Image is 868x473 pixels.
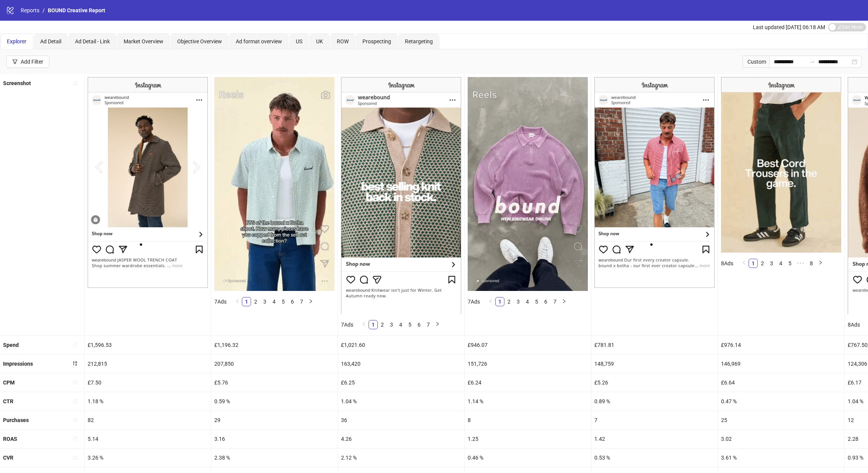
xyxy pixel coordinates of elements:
span: US [296,38,302,44]
div: 1.25 [465,430,591,448]
li: Next Page [306,297,315,306]
a: Reports [19,6,41,15]
div: £7.50 [85,373,211,392]
span: sort-ascending [72,379,78,385]
div: 4.26 [338,430,464,448]
div: £976.14 [718,336,844,354]
img: Screenshot 120233406104200173 [468,77,588,291]
li: 1 [749,259,758,268]
a: 3 [261,297,269,306]
div: 2.38 % [211,448,338,467]
span: Ad Detail - Link [75,38,110,44]
span: Retargeting [405,38,433,44]
a: 3 [387,320,396,329]
button: right [816,259,825,268]
span: Objective Overview [177,38,222,44]
div: £781.81 [591,336,718,354]
div: £946.07 [465,336,591,354]
li: Previous Page [739,259,749,268]
div: 25 [718,411,844,429]
li: 4 [523,297,532,306]
span: Explorer [7,38,26,44]
span: swap-right [809,59,815,65]
li: Next Page [560,297,569,306]
img: Screenshot 120226762182200173 [88,77,208,288]
button: right [433,320,442,329]
li: 3 [387,320,396,329]
a: 5 [532,297,541,306]
li: 2 [251,297,260,306]
li: 4 [396,320,405,329]
span: right [435,322,440,326]
span: sort-ascending [72,342,78,347]
div: 3.26 % [85,448,211,467]
div: £1,596.53 [85,336,211,354]
span: left [235,299,240,304]
img: Screenshot 120232762117650173 [341,77,461,314]
span: sort-descending [72,361,78,366]
span: ••• [795,259,807,268]
div: 212,815 [85,355,211,373]
button: right [306,297,315,306]
b: CTR [3,398,13,404]
span: sort-ascending [72,417,78,422]
a: 3 [767,259,776,268]
span: filter [12,59,18,64]
a: 6 [415,320,423,329]
div: 8 [465,411,591,429]
img: Screenshot 120232762159250173 [721,77,841,252]
div: 1.18 % [85,392,211,411]
div: 146,969 [718,355,844,373]
button: left [233,297,242,306]
span: to [809,59,815,65]
li: 6 [541,297,550,306]
div: 2.12 % [338,448,464,467]
span: 7 Ads [341,322,353,328]
div: 0.89 % [591,392,718,411]
span: Ad Detail [40,38,61,44]
a: 5 [786,259,794,268]
img: Screenshot 120230069123780173 [594,77,715,288]
span: right [562,299,566,304]
li: 4 [776,259,785,268]
li: Previous Page [486,297,495,306]
div: 1.42 [591,430,718,448]
li: 2 [504,297,514,306]
a: 5 [406,320,414,329]
span: 8 Ads [848,322,860,328]
a: 1 [242,297,251,306]
span: 7 Ads [468,299,480,305]
a: 2 [378,320,387,329]
li: 3 [767,259,776,268]
li: Next 5 Pages [795,259,807,268]
a: 2 [505,297,513,306]
li: Previous Page [359,320,369,329]
span: BOUND Creative Report [48,7,105,13]
li: 7 [424,320,433,329]
a: 6 [288,297,297,306]
a: 6 [542,297,550,306]
b: CPM [3,379,15,386]
span: right [818,260,823,265]
a: 5 [279,297,287,306]
div: £5.76 [211,373,338,392]
li: 5 [405,320,414,329]
div: 7 [591,411,718,429]
li: 2 [378,320,387,329]
a: 7 [297,297,306,306]
a: 4 [396,320,405,329]
span: sort-ascending [72,436,78,441]
div: £1,196.32 [211,336,338,354]
img: Screenshot 120232762451010173 [214,77,334,291]
a: 7 [424,320,432,329]
span: right [308,299,313,304]
a: 1 [369,320,377,329]
button: right [560,297,569,306]
li: Next Page [433,320,442,329]
div: £6.25 [338,373,464,392]
div: 0.59 % [211,392,338,411]
div: 5.14 [85,430,211,448]
li: 1 [495,297,504,306]
div: 207,850 [211,355,338,373]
